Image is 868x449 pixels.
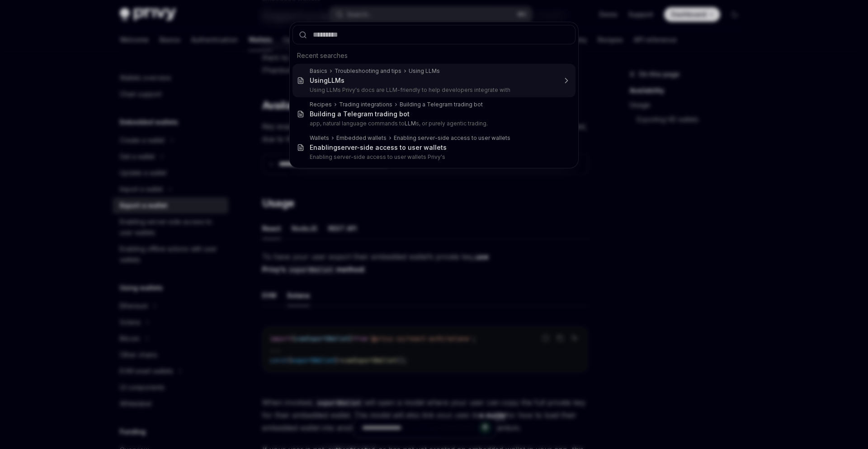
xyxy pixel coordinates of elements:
[310,67,327,75] div: Basics
[310,153,557,161] p: Enabling server-side access to user wallets Privy's
[328,76,344,84] b: LLMs
[310,120,557,127] p: app, natural language commands to s, or purely agentic trading.
[339,101,392,108] div: Trading integrations
[310,143,447,152] div: Enabling -side access to user wallets
[394,134,510,142] div: Enabling server-side access to user wallets
[337,143,357,151] b: server
[400,101,483,108] div: Building a Telegram trading bot
[336,134,387,142] div: Embedded wallets
[310,76,344,85] div: Using
[310,110,410,118] div: Building a Telegram trading bot
[310,101,332,108] div: Recipes
[335,67,401,75] div: Troubleshooting and tips
[310,134,329,142] div: Wallets
[297,51,348,60] span: Recent searches
[409,67,440,75] div: Using LLMs
[310,86,557,94] p: Using LLMs Privy's docs are LLM-friendly to help developers integrate with
[405,120,416,127] b: LLM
